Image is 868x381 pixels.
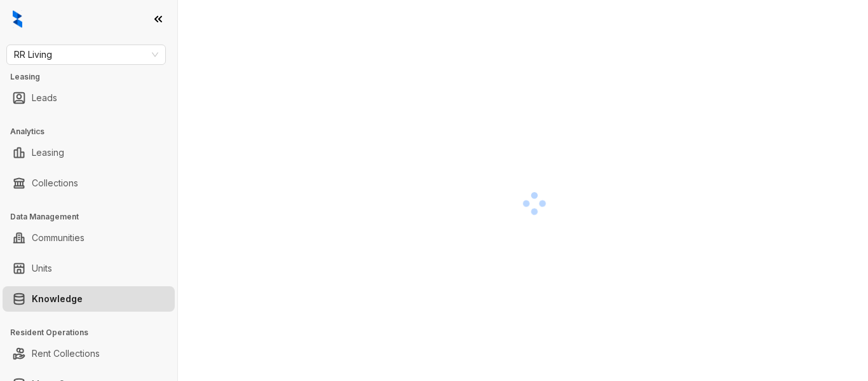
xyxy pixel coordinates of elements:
a: Rent Collections [32,341,100,366]
li: Leads [3,85,175,111]
a: Communities [32,225,85,251]
li: Collections [3,170,175,196]
a: Collections [32,170,78,196]
li: Leasing [3,140,175,165]
h3: Resident Operations [10,327,177,338]
li: Units [3,256,175,281]
a: Knowledge [32,286,83,312]
a: Units [32,256,52,281]
h3: Leasing [10,71,177,83]
a: Leasing [32,140,64,165]
li: Rent Collections [3,341,175,366]
a: Leads [32,85,57,111]
li: Communities [3,225,175,251]
img: logo [13,10,22,28]
h3: Analytics [10,126,177,137]
h3: Data Management [10,211,177,223]
span: RR Living [14,45,158,64]
li: Knowledge [3,286,175,312]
